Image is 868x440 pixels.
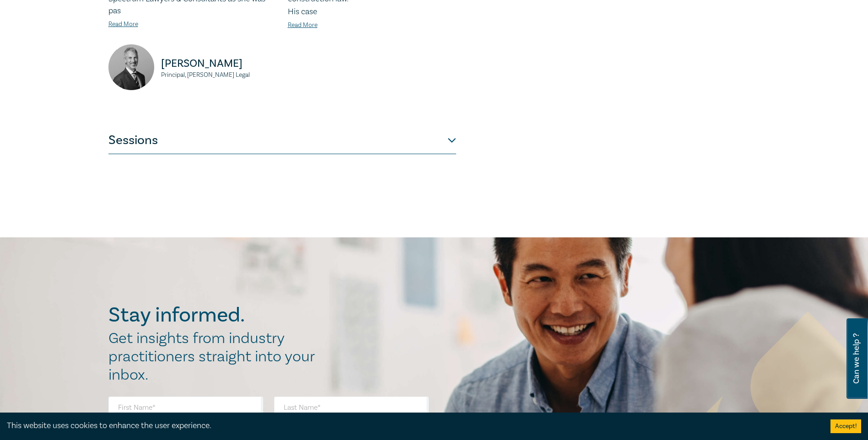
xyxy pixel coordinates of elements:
[108,127,456,154] button: Sessions
[274,397,429,419] input: Last Name*
[288,6,456,18] p: His case
[288,21,318,29] a: Read More
[7,420,817,432] div: This website uses cookies to enhance the user experience.
[852,324,861,393] span: Can we help ?
[830,419,861,433] button: Accept cookies
[108,329,324,384] h2: Get insights from industry practitioners straight into your inbox.
[108,397,263,419] input: First Name*
[108,303,324,327] h2: Stay informed.
[161,72,277,78] small: Principal, [PERSON_NAME] Legal
[161,56,277,71] p: [PERSON_NAME]
[108,44,154,90] img: https://s3.ap-southeast-2.amazonaws.com/leo-cussen-store-production-content/Contacts/David%20Fair...
[108,20,138,28] a: Read More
